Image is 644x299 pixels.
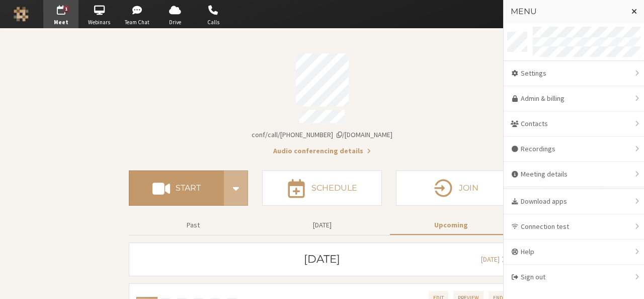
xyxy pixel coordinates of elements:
[224,170,248,206] div: Start conference options
[475,250,511,269] button: [DATE]
[43,18,78,27] span: Meet
[132,216,254,234] button: Past
[511,7,623,16] h3: Menu
[311,184,357,192] h4: Schedule
[82,18,117,27] span: Webinars
[504,61,644,86] div: Settings
[63,6,70,13] div: 1
[262,170,381,206] button: Schedule
[157,18,193,27] span: Drive
[120,18,155,27] span: Team Chat
[273,146,371,156] button: Audio conferencing details
[261,216,383,234] button: [DATE]
[129,170,224,206] button: Start
[459,184,478,192] h4: Join
[396,170,515,206] button: Join
[504,111,644,137] div: Contacts
[619,273,636,292] iframe: Chat
[504,189,644,214] div: Download apps
[504,86,644,111] a: Admin & billing
[481,255,500,264] span: [DATE]
[504,265,644,289] div: Sign out
[252,130,392,140] button: Copy my meeting room linkCopy my meeting room link
[176,184,201,192] h4: Start
[304,253,340,265] h3: [DATE]
[129,46,515,156] section: Account details
[196,18,231,27] span: Calls
[14,7,29,22] img: Iotum
[252,130,392,139] span: Copy my meeting room link
[504,137,644,162] div: Recordings
[504,240,644,265] div: Help
[504,162,644,187] div: Meeting details
[390,216,512,234] button: Upcoming
[504,214,644,240] div: Connection test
